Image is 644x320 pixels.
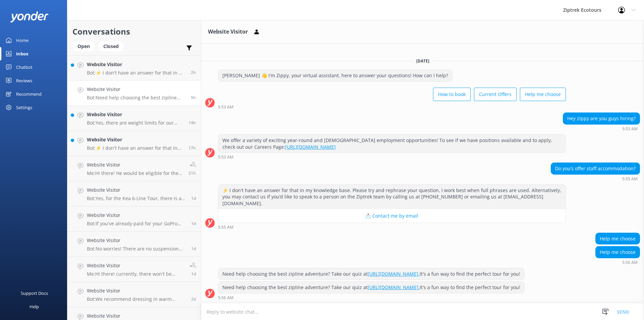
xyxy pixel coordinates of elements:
[98,41,124,51] div: Closed
[16,101,32,114] div: Settings
[72,42,98,50] a: Open
[191,70,196,75] span: Sep 23 2025 08:51am (UTC +12:00) Pacific/Auckland
[67,156,201,181] a: Website VisitorMe:Hi there! He would be eligible for the Moa 4-Line Tour only as the other tours ...
[520,88,566,101] button: Help me choose
[87,95,186,101] p: Bot: Need help choosing the best zipline adventure? Take our quiz at [URL][DOMAIN_NAME]. It's a f...
[412,58,433,64] span: [DATE]
[16,87,42,101] div: Recommend
[98,42,127,50] a: Closed
[218,268,524,280] div: Need help choosing the best zipline adventure? Take our quiz at It's a fun way to find the perfec...
[191,195,196,201] span: Sep 22 2025 09:43am (UTC +12:00) Pacific/Auckland
[87,271,185,277] p: Me: Hi there! currently, there won't be anyone at our treehouse, however the guides should arrive...
[622,261,638,265] strong: 5:56 AM
[10,11,49,22] img: yonder-white-logo.png
[67,232,201,257] a: Website VisitorBot:No worries! There are no suspension bridges between platforms on any of our to...
[191,221,196,226] span: Sep 21 2025 08:16pm (UTC +12:00) Pacific/Auckland
[622,127,638,131] strong: 5:53 AM
[87,237,186,244] h4: Website Visitor
[87,312,186,320] h4: Website Visitor
[218,70,452,81] div: [PERSON_NAME] 👋 I'm Zippy, your virtual assistant, here to answer your questions! How can I help?
[87,296,186,302] p: Bot: We recommend dressing in warm layers, even in summer, as it's always a bit chillier in the f...
[433,88,471,101] button: How to book
[67,257,201,282] a: Website VisitorMe:Hi there! currently, there won't be anyone at our treehouse, however the guides...
[87,86,186,93] h4: Website Visitor
[87,70,186,76] p: Bot: ⚡ I don't have an answer for that in my knowledge base. Please try and rephrase your questio...
[87,120,183,126] p: Bot: Yes, there are weight limits for our tours. The maximum weight limit is 125kg (275lbs). For ...
[67,207,201,232] a: Website VisitorBot:If you've already paid for your GoPro footage, you'll receive an email with al...
[87,221,186,227] p: Bot: If you've already paid for your GoPro footage, you'll receive an email with all your footage...
[67,181,201,207] a: Website VisitorBot:Yes, for the Kea 6-Line Tour, there is a minimum weight limit of 30kgs (66lbs)...
[87,145,183,151] p: Bot: ⚡ I don't have an answer for that in my knowledge base. Please try and rephrase your questio...
[72,25,196,38] h2: Conversations
[67,282,201,307] a: Website VisitorBot:We recommend dressing in warm layers, even in summer, as it's always a bit chi...
[563,126,640,131] div: Sep 23 2025 05:53am (UTC +12:00) Pacific/Auckland
[87,136,183,143] h4: Website Visitor
[596,233,640,244] div: Help me choose
[72,41,95,51] div: Open
[218,225,566,229] div: Sep 23 2025 05:55am (UTC +12:00) Pacific/Auckland
[551,176,640,181] div: Sep 23 2025 05:55am (UTC +12:00) Pacific/Auckland
[87,195,186,201] p: Bot: Yes, for the Kea 6-Line Tour, there is a minimum weight limit of 30kgs (66lbs). If a youth i...
[21,286,48,300] div: Support Docs
[208,28,248,36] h3: Website Visitor
[563,113,640,124] div: Hey zippy are you guys hiring?
[218,105,233,109] strong: 5:53 AM
[191,95,196,100] span: Sep 23 2025 05:56am (UTC +12:00) Pacific/Auckland
[67,131,201,156] a: Website VisitorBot:⚡ I don't have an answer for that in my knowledge base. Please try and rephras...
[218,295,525,300] div: Sep 23 2025 05:56am (UTC +12:00) Pacific/Auckland
[30,300,39,313] div: Help
[189,170,196,176] span: Sep 22 2025 01:38pm (UTC +12:00) Pacific/Auckland
[551,163,640,174] div: Do you’s offer staff accommodation?
[67,81,201,106] a: Website VisitorBot:Need help choosing the best zipline adventure? Take our quiz at [URL][DOMAIN_N...
[218,104,566,109] div: Sep 23 2025 05:53am (UTC +12:00) Pacific/Auckland
[218,135,566,152] div: We offer a variety of exciting year-round and [DEMOGRAPHIC_DATA] employment opportunities! To see...
[596,246,640,258] div: Help me choose
[16,60,33,74] div: Chatbot
[87,111,183,118] h4: Website Visitor
[87,287,186,294] h4: Website Visitor
[67,106,201,131] a: Website VisitorBot:Yes, there are weight limits for our tours. The maximum weight limit is 125kg ...
[595,260,640,265] div: Sep 23 2025 05:56am (UTC +12:00) Pacific/Auckland
[87,246,186,252] p: Bot: No worries! There are no suspension bridges between platforms on any of our tours. You're al...
[218,225,233,229] strong: 5:55 AM
[87,61,186,68] h4: Website Visitor
[368,284,420,290] a: [URL][DOMAIN_NAME].
[218,185,566,209] div: ⚡ I don't have an answer for that in my knowledge base. Please try and rephrase your question, I ...
[218,154,566,159] div: Sep 23 2025 05:53am (UTC +12:00) Pacific/Auckland
[87,212,186,219] h4: Website Visitor
[474,88,517,101] button: Current Offers
[16,47,29,60] div: Inbox
[218,209,566,223] button: 📩 Contact me by email
[87,262,185,269] h4: Website Visitor
[16,34,29,47] div: Home
[368,271,420,277] a: [URL][DOMAIN_NAME].
[16,74,32,87] div: Reviews
[67,55,201,81] a: Website VisitorBot:⚡ I don't have an answer for that in my knowledge base. Please try and rephras...
[87,170,183,176] p: Me: Hi there! He would be eligible for the Moa 4-Line Tour only as the other tours have a minimum...
[87,161,183,169] h4: Website Visitor
[191,271,196,277] span: Sep 21 2025 12:12pm (UTC +12:00) Pacific/Auckland
[191,246,196,252] span: Sep 21 2025 07:36pm (UTC +12:00) Pacific/Auckland
[218,296,233,300] strong: 5:56 AM
[285,144,336,150] a: [URL][DOMAIN_NAME]
[87,186,186,194] h4: Website Visitor
[191,296,196,302] span: Sep 20 2025 10:46pm (UTC +12:00) Pacific/Auckland
[218,155,233,159] strong: 5:53 AM
[622,177,638,181] strong: 5:55 AM
[189,120,196,126] span: Sep 22 2025 08:31pm (UTC +12:00) Pacific/Auckland
[189,145,196,151] span: Sep 22 2025 05:22pm (UTC +12:00) Pacific/Auckland
[218,282,524,293] div: Need help choosing the best zipline adventure? Take our quiz at It's a fun way to find the perfec...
